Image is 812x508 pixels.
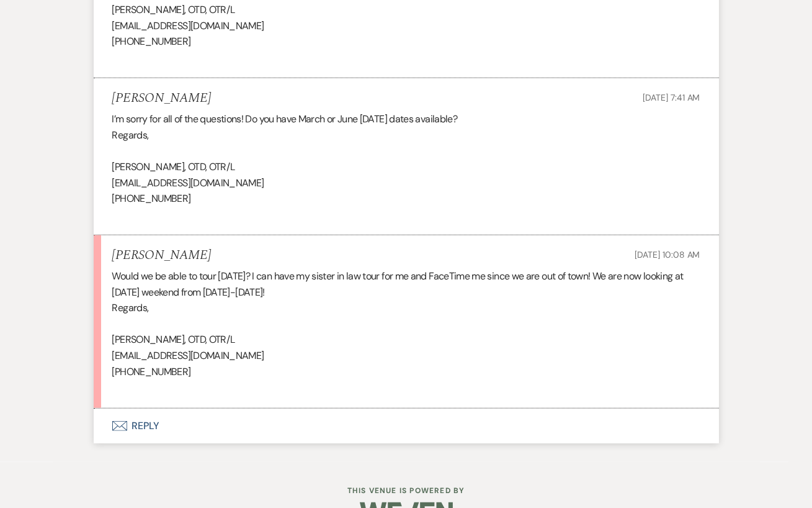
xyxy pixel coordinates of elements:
button: Reply [94,409,719,443]
h5: [PERSON_NAME] [112,248,211,263]
div: Would we be able to tour [DATE]? I can have my sister in law tour for me and FaceTime me since we... [112,268,700,396]
h5: [PERSON_NAME] [112,91,211,106]
div: I’m sorry for all of the questions! Do you have March or June [DATE] dates available? Regards, [P... [112,111,700,222]
span: [DATE] 7:41 AM [643,92,700,103]
span: [DATE] 10:08 AM [635,249,700,260]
